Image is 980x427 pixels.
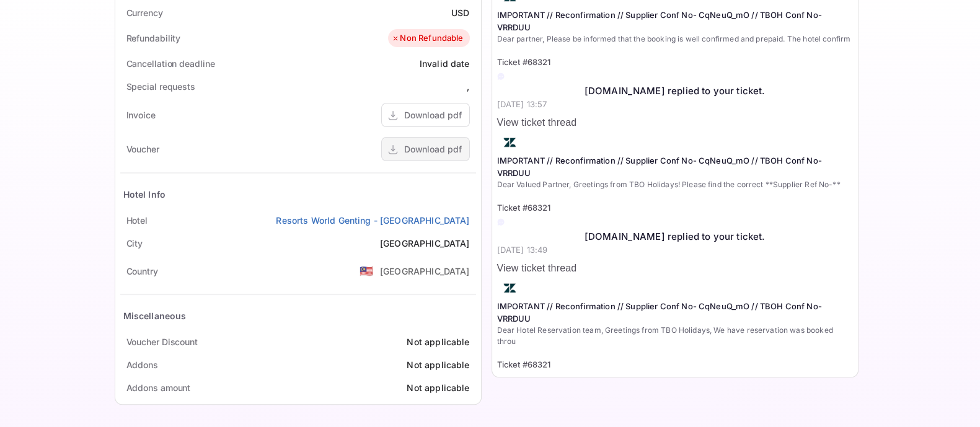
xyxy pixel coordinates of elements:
[380,265,470,278] div: [GEOGRAPHIC_DATA]
[126,265,158,278] div: Country
[497,325,853,347] p: Dear Hotel Reservation team, Greetings from TBO Holidays, We have reservation was booked throu
[404,108,462,121] div: Download pdf
[497,155,853,179] p: IMPORTANT // Reconfirmation // Supplier Conf No- CqNeuQ_mO // TBOH Conf No- VRRDUU
[497,244,853,257] p: [DATE] 13:49
[497,84,853,99] div: [DOMAIN_NAME] replied to your ticket.
[497,9,853,33] p: IMPORTANT // Reconfirmation // Supplier Conf No- CqNeuQ_mO // TBOH Conf No- VRRDUU
[126,143,159,156] div: Voucher
[497,261,853,276] p: View ticket thread
[497,57,551,67] span: Ticket #68321
[126,237,143,250] div: City
[497,179,853,190] p: Dear Valued Partner, Greetings from TBO Holidays! Please find the correct **Supplier Ref No-**
[497,115,853,130] p: View ticket thread
[497,301,853,325] p: IMPORTANT // Reconfirmation // Supplier Conf No- CqNeuQ_mO // TBOH Conf No- VRRDUU
[497,130,522,155] img: AwvSTEc2VUhQAAAAAElFTkSuQmCC
[497,276,522,301] img: AwvSTEc2VUhQAAAAAElFTkSuQmCC
[407,358,469,371] div: Not applicable
[497,359,551,369] span: Ticket #68321
[420,57,470,70] div: Invalid date
[123,188,166,201] div: Hotel Info
[126,335,198,348] div: Voucher Discount
[497,230,853,244] div: [DOMAIN_NAME] replied to your ticket.
[404,143,462,156] div: Download pdf
[123,309,187,322] div: Miscellaneous
[126,108,156,121] div: Invoice
[126,57,215,70] div: Cancellation deadline
[126,32,181,45] div: Refundability
[497,33,853,45] p: Dear partner, Please be informed that the booking is well confirmed and prepaid. The hotel confirm
[467,80,469,93] div: ,
[126,80,195,93] div: Special requests
[276,214,469,227] a: Resorts World Genting - [GEOGRAPHIC_DATA]
[380,237,470,250] div: [GEOGRAPHIC_DATA]
[391,32,463,45] div: Non Refundable
[126,381,191,394] div: Addons amount
[407,381,469,394] div: Not applicable
[497,203,551,213] span: Ticket #68321
[126,358,158,371] div: Addons
[360,260,374,282] span: United States
[497,99,853,111] p: [DATE] 13:57
[126,214,148,227] div: Hotel
[407,335,469,348] div: Not applicable
[451,6,469,19] div: USD
[126,6,163,19] div: Currency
